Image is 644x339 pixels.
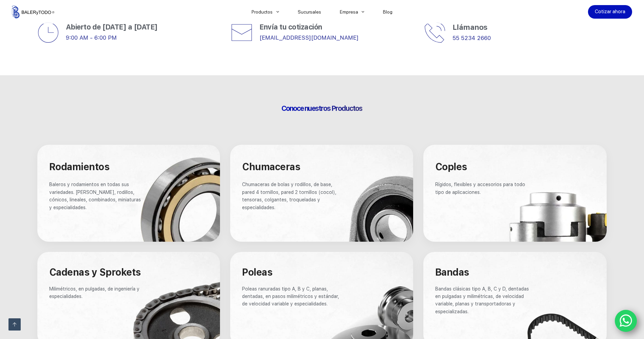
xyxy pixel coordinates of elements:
span: Milimétricos, en pulgadas, de ingeniería y especialidades. [49,286,141,299]
a: [EMAIL_ADDRESS][DOMAIN_NAME] [259,34,358,41]
span: Poleas ranuradas tipo A, B y C, planas, dentadas, en pasos milimétricos y estándar, de velocidad ... [242,286,341,307]
span: 9:00 AM - 6:00 PM [66,34,117,41]
span: Chumaceras [242,161,300,173]
span: Chumaceras de bolas y rodillos, de base, pared 4 tornillos, pared 2 tornillos (cocol), tensoras, ... [242,182,338,210]
a: WhatsApp [615,310,637,332]
span: Abierto de [DATE] a [DATE] [66,23,158,31]
img: Balerytodo [12,5,54,18]
a: Cotizar ahora [588,5,632,19]
span: Bandas clásicas tipo A, B, C y D, dentadas en pulgadas y milimétricas, de velocidad variable, pla... [435,286,530,314]
a: 55 5234 2660 [453,35,491,41]
span: Rodamientos [49,161,110,173]
span: Baleros y rodamientos en todas sus variedades. [PERSON_NAME], rodillos, cónicos, lineales, combin... [49,182,142,210]
span: Conoce nuestros Productos [281,104,362,113]
span: Envía tu cotización [259,23,322,31]
span: Cadenas y Sprokets [49,266,141,278]
span: Coples [435,161,467,173]
span: Bandas [435,266,469,278]
span: Rígidos, flexibles y accesorios para todo tipo de aplicaciones. [435,182,527,195]
span: Llámanos [453,23,487,32]
a: Ir arriba [8,318,21,331]
span: Poleas [242,266,272,278]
